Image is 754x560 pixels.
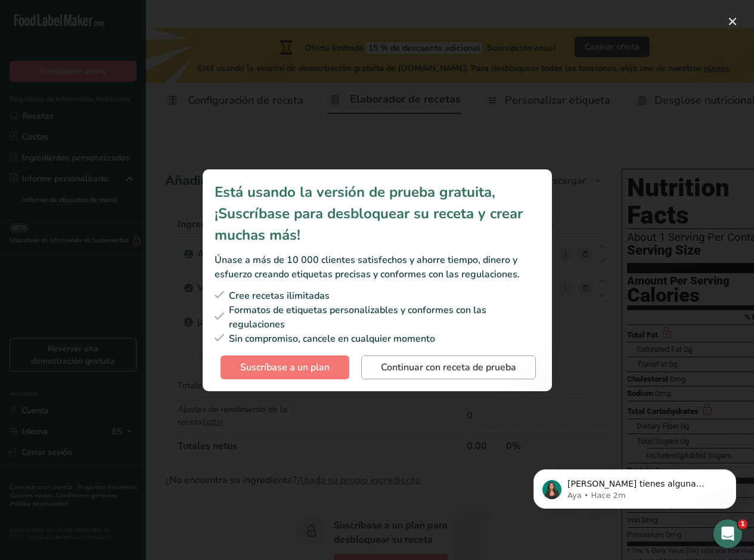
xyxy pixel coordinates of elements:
[738,519,747,529] span: 1
[215,332,540,346] div: Sin compromiso, cancele en cualquier momento
[713,519,742,548] iframe: Intercom live chat
[215,303,540,332] div: Formatos de etiquetas personalizables y conformes con las regulaciones
[215,253,540,281] div: Únase a más de 10 000 clientes satisfechos y ahorre tiempo, dinero y esfuerzo creando etiquetas p...
[221,355,349,379] button: Suscríbase a un plan
[381,360,516,375] span: Continuar con receta de prueba
[516,444,754,528] iframe: Intercom notifications mensaje
[240,360,330,375] span: Suscríbase a un plan
[215,289,540,303] div: Cree recetas ilimitadas
[361,355,536,379] button: Continuar con receta de prueba
[215,181,540,246] div: Está usando la versión de prueba gratuita, ¡Suscríbase para desbloquear su receta y crear muchas ...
